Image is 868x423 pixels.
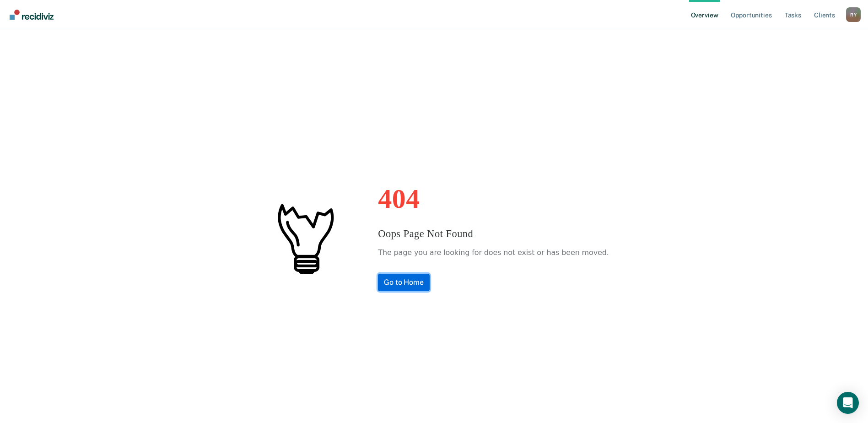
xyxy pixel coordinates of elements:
div: Open Intercom Messenger [837,392,859,414]
img: # [259,192,350,284]
div: R Y [846,7,861,22]
p: The page you are looking for does not exist or has been moved. [378,246,609,260]
a: Go to Home [378,274,430,291]
img: Recidiviz [10,10,54,20]
h3: Oops Page Not Found [378,226,609,242]
button: Profile dropdown button [846,7,861,22]
h1: 404 [378,185,609,212]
